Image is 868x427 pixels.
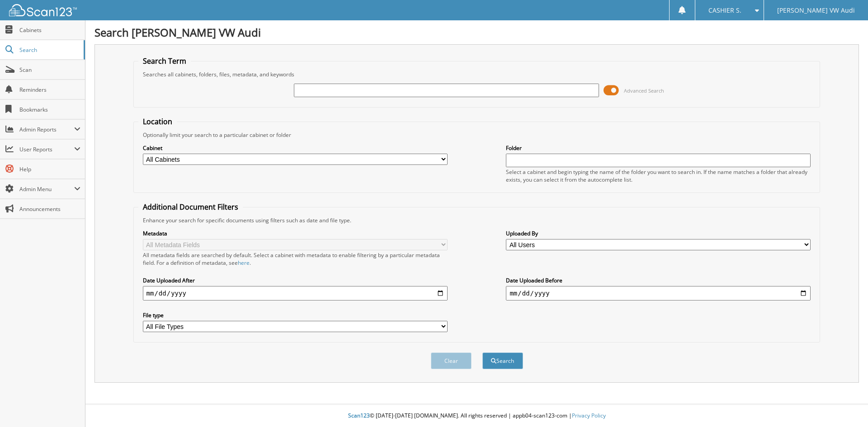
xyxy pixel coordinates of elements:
[506,144,811,152] label: Folder
[572,412,606,419] a: Privacy Policy
[19,185,74,193] span: Admin Menu
[19,165,80,173] span: Help
[238,259,250,267] a: here
[19,66,80,74] span: Scan
[138,202,243,212] legend: Additional Document Filters
[138,56,191,66] legend: Search Term
[143,311,448,319] label: File type
[506,230,811,237] label: Uploaded By
[143,230,448,237] label: Metadata
[143,277,448,284] label: Date Uploaded After
[9,4,77,16] img: scan123-logo-white.svg
[506,286,811,300] input: end
[506,277,811,284] label: Date Uploaded Before
[431,352,472,369] button: Clear
[506,168,811,183] div: Select a cabinet and begin typing the name of the folder you want to search in. If the name match...
[143,144,448,152] label: Cabinet
[143,251,448,267] div: All metadata fields are searched by default. Select a cabinet with metadata to enable filtering b...
[348,412,370,419] span: Scan123
[19,126,74,133] span: Admin Reports
[138,216,816,224] div: Enhance your search for specific documents using filters such as date and file type.
[85,405,868,427] div: © [DATE]-[DATE] [DOMAIN_NAME]. All rights reserved | appb04-scan123-com |
[138,70,816,78] div: Searches all cabinets, folders, files, metadata, and keywords
[777,8,855,13] span: [PERSON_NAME] VW Audi
[19,106,80,113] span: Bookmarks
[143,286,448,300] input: start
[708,8,741,13] span: CASHIER S.
[624,87,664,94] span: Advanced Search
[19,86,80,94] span: Reminders
[19,26,80,34] span: Cabinets
[138,117,177,127] legend: Location
[94,25,859,40] h1: Search [PERSON_NAME] VW Audi
[138,131,816,139] div: Optionally limit your search to a particular cabinet or folder
[19,46,79,54] span: Search
[19,205,80,213] span: Announcements
[19,145,74,153] span: User Reports
[482,352,523,369] button: Search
